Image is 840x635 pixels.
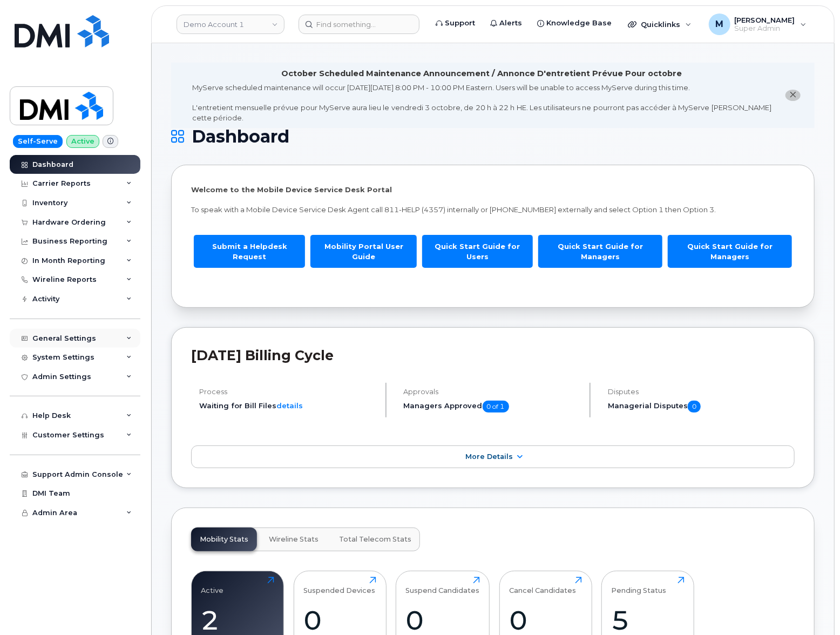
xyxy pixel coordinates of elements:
span: Total Telecom Stats [339,535,411,544]
li: Waiting for Bill Files [199,401,376,411]
div: Pending Status [612,577,667,595]
h5: Managers Approved [404,401,581,413]
div: Active [201,577,224,595]
a: Mobility Portal User Guide [310,235,417,268]
h2: [DATE] Billing Cycle [191,347,795,363]
span: 0 [688,401,701,413]
span: More Details [465,452,513,461]
span: 0 of 1 [483,401,509,413]
a: Submit a Helpdesk Request [194,235,305,268]
a: Quick Start Guide for Managers [668,235,792,268]
h4: Disputes [608,388,795,396]
h4: Process [199,388,376,396]
p: Welcome to the Mobile Device Service Desk Portal [191,185,795,195]
button: close notification [785,90,801,101]
span: Dashboard [192,129,289,145]
h5: Managerial Disputes [608,401,795,413]
div: Cancel Candidates [509,577,576,595]
a: Quick Start Guide for Managers [538,235,662,268]
h4: Approvals [404,388,581,396]
div: October Scheduled Maintenance Announcement / Annonce D'entretient Prévue Pour octobre [282,68,682,79]
a: details [276,401,303,410]
p: To speak with a Mobile Device Service Desk Agent call 811-HELP (4357) internally or [PHONE_NUMBER... [191,205,795,215]
div: Suspend Candidates [406,577,480,595]
div: MyServe scheduled maintenance will occur [DATE][DATE] 8:00 PM - 10:00 PM Eastern. Users will be u... [192,83,771,123]
div: Suspended Devices [303,577,375,595]
a: Quick Start Guide for Users [422,235,533,268]
span: Wireline Stats [269,535,319,544]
